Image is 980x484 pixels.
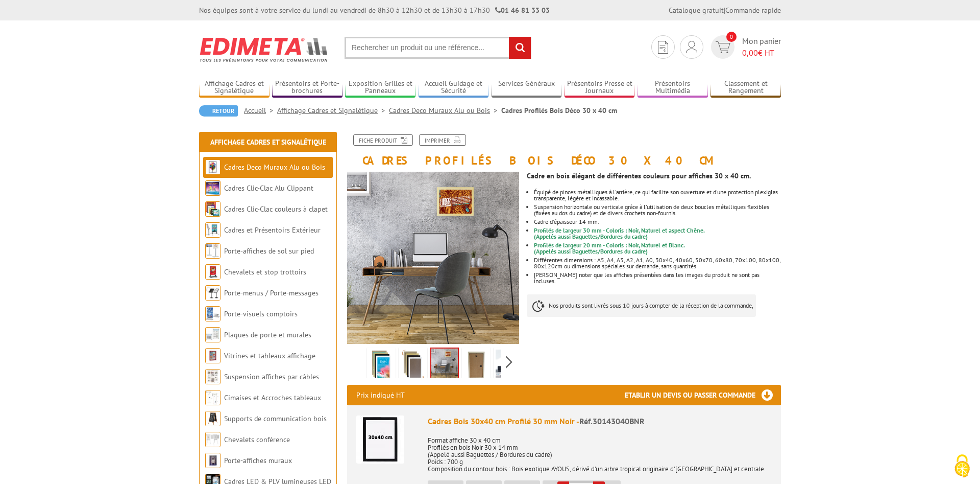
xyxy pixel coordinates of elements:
[224,330,311,339] a: Plaques de porte et murales
[205,159,220,175] img: Cadres Deco Muraux Alu ou Bois
[205,285,220,301] img: Porte-menus / Porte-messages
[428,416,772,427] div: Cadres Bois 30x40 cm Profilé 30 mm Noir -
[509,37,531,59] input: rechercher
[389,106,501,115] a: Cadres Deco Muraux Alu ou Bois
[244,106,277,115] a: Accueil
[224,267,306,276] a: Chevalets et stop trottoirs
[224,393,321,402] a: Cimaises et Accroches tableaux
[504,354,514,371] span: Next
[199,105,238,117] a: Retour
[224,414,327,423] a: Supports de communication bois
[428,430,772,473] p: Format affiche 30 x 40 cm Profilés en bois Noir 30 x 14 mm (Appelé aussi Baguettes / Bordures du ...
[224,163,325,172] a: Cadres Deco Muraux Alu ou Bois
[669,5,781,15] div: |
[742,47,781,59] span: € HT
[205,432,220,447] img: Chevalets conférence
[527,171,751,180] strong: Cadre en bois élégant de différentes couleurs pour affiches 30 x 40 cm.
[495,6,550,15] strong: 01 46 81 33 03
[669,6,724,15] a: Catalogue gratuit
[224,456,292,465] a: Porte-affiches muraux
[224,225,321,235] a: Cadres et Présentoirs Extérieur
[277,106,389,115] a: Affichage Cadres et Signalétique
[356,385,405,405] p: Prix indiqué HT
[658,41,668,54] img: devis rapide
[534,189,781,201] li: Équipé de pinces métalliques à l'arrière, ce qui facilite son ouverture et d'une protection plexi...
[949,453,975,479] img: Cookies (fenêtre modale)
[579,416,645,426] span: Réf.30143040BNR
[224,372,319,381] a: Suspension affiches par câbles
[419,79,489,96] a: Accueil Guidage et Sécurité
[534,241,685,255] font: (Appelés aussi Baguettes/Bordures du cadre)
[710,79,781,96] a: Classement et Rangement
[205,180,220,196] img: Cadres Clic-Clac Alu Clippant
[534,272,781,284] li: [PERSON_NAME] noter que les affiches présentées dans les images du produit ne sont pas incluses.
[464,350,488,381] img: cadre_chene_dos.jpg
[205,369,220,384] img: Suspension affiches par câbles
[742,35,781,59] span: Mon panier
[224,246,314,256] a: Porte-affiches de sol sur pied
[272,79,342,96] a: Présentoirs et Porte-brochures
[501,105,617,116] li: Cadres Profilés Bois Déco 30 x 40 cm
[199,79,269,96] a: Affichage Cadres et Signalétique
[431,349,458,380] img: cadre_bois_paysage_profile.jpg
[199,5,550,15] div: Nos équipes sont à votre service du lundi au vendredi de 8h30 à 12h30 et de 13h30 à 17h30
[199,31,329,68] img: Edimeta
[224,183,313,193] a: Cadres Clic-Clac Alu Clippant
[742,48,758,58] span: 0,00
[534,226,705,240] font: (Appelés aussi Baguettes/Bordures du cadre)
[353,134,413,146] a: Fiche produit
[492,79,562,96] a: Services Généraux
[205,453,220,468] img: Porte-affiches muraux
[716,41,730,53] img: devis rapide
[527,294,756,317] p: Nos produits sont livrés sous 10 jours à compter de la réception de la commande,
[205,201,220,217] img: Cadres Clic-Clac couleurs à clapet
[686,41,697,53] img: devis rapide
[205,264,220,280] img: Chevalets et stop trottoirs
[419,134,466,146] a: Imprimer
[224,351,315,360] a: Vitrines et tableaux affichage
[345,37,531,59] input: Rechercher un produit ou une référence...
[224,204,328,214] a: Cadres Clic-Clac couleurs à clapet
[205,390,220,405] img: Cimaises et Accroches tableaux
[708,35,781,59] a: devis rapide 0 Mon panier 0,00€ HT
[205,222,220,238] img: Cadres et Présentoirs Extérieur
[205,411,220,426] img: Supports de communication bois
[534,241,685,249] font: Profilés de largeur 20 mm - Coloris : Noir, Naturel et Blanc.
[224,435,290,444] a: Chevalets conférence
[356,416,404,464] img: Cadres Bois 30x40 cm Profilé 30 mm Noir
[347,172,519,344] img: cadre_bois_paysage_profile.jpg
[401,350,425,381] img: cadre_bois_couleurs_blanc_noir_naturel_chene.jpg.png
[565,79,635,96] a: Présentoirs Presse et Journaux
[726,32,737,42] span: 0
[345,79,415,96] a: Exposition Grilles et Panneaux
[534,204,781,216] li: Suspension horizontale ou verticale grâce à l'utilisation de deux boucles métalliques flexibles (...
[224,288,318,297] a: Porte-menus / Porte-messages
[638,79,708,96] a: Présentoirs Multimédia
[205,327,220,342] img: Plaques de porte et murales
[205,306,220,321] img: Porte-visuels comptoirs
[534,219,781,225] li: Cadre d'épaisseur 14 mm.
[369,350,394,381] img: cadre_bois_clic_clac_30x40_profiles_blanc.png
[205,348,220,363] img: Vitrines et tableaux affichage
[496,350,520,381] img: cadre_bois_clic_clac_30x40.jpg
[534,257,781,269] li: Différentes dimensions : A5, A4, A3, A2, A1, A0, 30x40, 40x60, 50x70, 60x80, 70x100, 80x100, 80x1...
[534,226,705,234] font: Profilés de largeur 30 mm - Coloris : Noir, Naturel et aspect Chêne.
[224,309,298,318] a: Porte-visuels comptoirs
[210,137,326,147] a: Affichage Cadres et Signalétique
[205,243,220,259] img: Porte-affiches de sol sur pied
[725,6,781,15] a: Commande rapide
[625,385,781,405] h3: Etablir un devis ou passer commande
[944,449,980,484] button: Cookies (fenêtre modale)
